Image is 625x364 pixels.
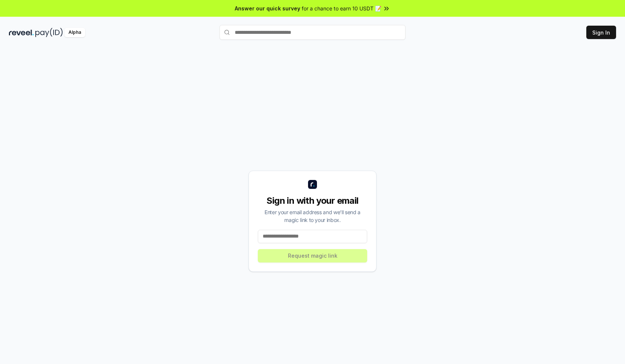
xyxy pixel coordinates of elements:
[308,180,317,189] img: logo_small
[35,28,63,37] img: pay_id
[302,4,381,12] span: for a chance to earn 10 USDT 📝
[64,28,85,37] div: Alpha
[586,26,616,39] button: Sign In
[235,4,300,12] span: Answer our quick survey
[258,208,367,224] div: Enter your email address and we’ll send a magic link to your inbox.
[258,195,367,207] div: Sign in with your email
[9,28,34,37] img: reveel_dark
